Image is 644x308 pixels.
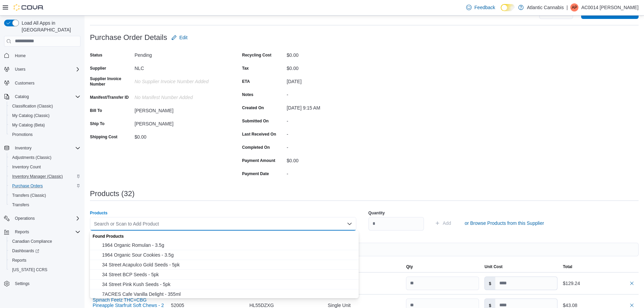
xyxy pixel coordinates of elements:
div: - [287,89,377,97]
a: Transfers [9,201,32,209]
label: Completed On [242,145,270,150]
button: Edit [169,31,190,44]
button: Reports [1,227,83,237]
a: Home [12,52,28,60]
span: Promotions [12,132,33,137]
span: Canadian Compliance [9,237,80,245]
a: Canadian Compliance [9,237,55,245]
label: Products [90,210,108,216]
button: Canadian Compliance [7,237,83,246]
span: Inventory Manager (Classic) [12,174,63,179]
button: Total [560,261,639,272]
span: Transfers (Classic) [12,193,46,198]
img: Cova [14,4,44,11]
span: Operations [15,216,35,221]
div: No Supplier Invoice Number added [135,76,225,84]
span: Transfers [12,202,29,208]
button: Home [1,51,83,61]
button: Purchase Orders [7,181,83,191]
span: 34 Street BCP Seeds - 5pk [102,271,355,278]
button: Adjustments (Classic) [7,153,83,162]
input: Dark Mode [501,4,515,11]
a: Promotions [9,131,35,139]
span: Inventory [15,145,31,151]
label: Bill To [90,108,102,113]
span: Dashboards [9,247,80,255]
div: $0.00 [135,132,225,140]
button: Transfers [7,200,83,210]
div: [PERSON_NAME] [135,105,225,113]
button: My Catalog (Beta) [7,120,83,130]
button: Transfers (Classic) [7,191,83,200]
span: Reports [12,228,80,236]
div: NLC [135,63,225,71]
span: Settings [12,279,80,288]
span: Feedback [474,4,495,11]
label: Supplier Invoice Number [90,76,132,87]
span: Inventory Count [12,164,41,170]
a: Reports [9,256,29,264]
a: Purchase Orders [9,182,46,190]
span: or Browse Products from this Supplier [464,220,544,227]
label: Supplier [90,66,106,71]
span: Home [12,51,80,60]
div: - [287,168,377,176]
a: Inventory Manager (Classic) [9,172,66,181]
span: Customers [12,79,80,87]
span: My Catalog (Beta) [12,122,45,128]
label: Tax [242,66,249,71]
h3: Products (32) [90,190,135,198]
label: Payment Date [242,171,269,176]
span: My Catalog (Classic) [9,112,80,120]
span: 34 Street Acapulco Gold Seeds - 5pk [102,261,355,268]
a: Adjustments (Classic) [9,153,54,162]
button: Inventory Count [7,162,83,172]
button: Unit [325,261,404,272]
div: - [287,142,377,150]
button: Add [432,216,454,230]
div: [DATE] 9:15 AM [287,102,377,111]
button: Operations [12,214,38,222]
label: Shipping Cost [90,134,117,140]
span: My Catalog (Beta) [9,121,80,129]
nav: Complex example [4,48,80,306]
span: Washington CCRS [9,266,80,274]
label: Manifest/Transfer ID [90,95,129,100]
p: AC0014 [PERSON_NAME] [581,3,639,11]
div: Single Unit [325,277,404,290]
span: Load All Apps in [GEOGRAPHIC_DATA] [19,20,80,33]
label: Submitted On [242,118,269,124]
button: 34 Street BCP Seeds - 5pk [90,270,359,280]
a: Settings [12,280,32,288]
span: Qty [406,264,413,269]
button: Inventory Manager (Classic) [7,172,83,181]
button: Close list of options [347,221,352,227]
a: Classification (Classic) [9,102,56,110]
button: Unit Cost [482,261,560,272]
button: Catalog [12,93,31,101]
div: Pending [135,50,225,58]
button: 34 Street Pink Kush Seeds - 5pk [90,280,359,289]
label: Recycling Cost [242,52,271,58]
span: Classification (Classic) [12,103,53,109]
h3: Purchase Order Details [90,33,167,42]
a: My Catalog (Beta) [9,121,48,129]
div: - [287,129,377,137]
span: Promotions [9,131,80,139]
button: Qty [403,261,482,272]
label: Status [90,52,102,58]
button: Inventory [1,143,83,153]
div: Found Products [90,231,359,240]
span: Adjustments (Classic) [12,155,51,160]
span: Dashboards [12,248,39,254]
button: 7ACRES Cafe Vanilla Delight - 355ml [90,289,359,299]
label: Last Received On [242,132,276,137]
button: or Browse Products from this Supplier [462,216,547,230]
span: Edit [180,34,188,41]
div: $0.00 [287,63,377,71]
label: Ship To [90,121,104,126]
button: Customers [1,78,83,88]
p: | [567,3,568,11]
span: Inventory Manager (Classic) [9,172,80,181]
